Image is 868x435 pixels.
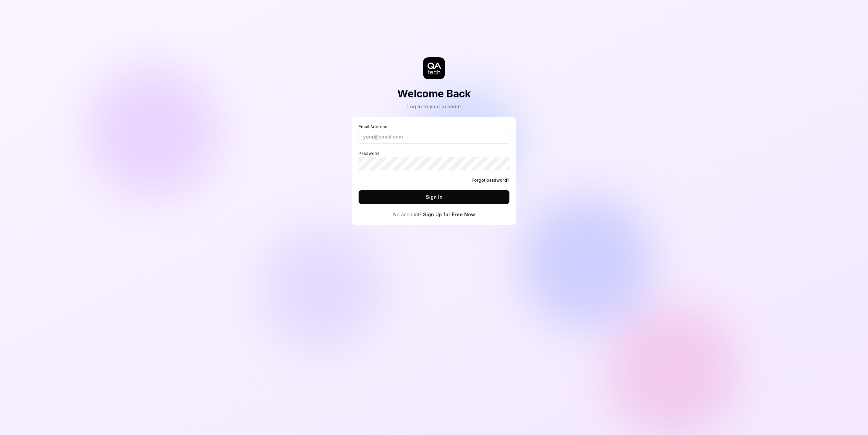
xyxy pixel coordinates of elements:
span: No account? [393,211,422,218]
input: Email Address [359,130,509,144]
input: Password [359,157,509,170]
h2: Welcome Back [397,86,471,101]
a: Sign Up for Free Now [423,211,475,218]
div: Log in to your account [397,103,471,110]
label: Password [359,150,509,170]
a: Forgot password? [472,177,509,183]
label: Email Address [359,124,509,144]
button: Sign In [359,190,509,204]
